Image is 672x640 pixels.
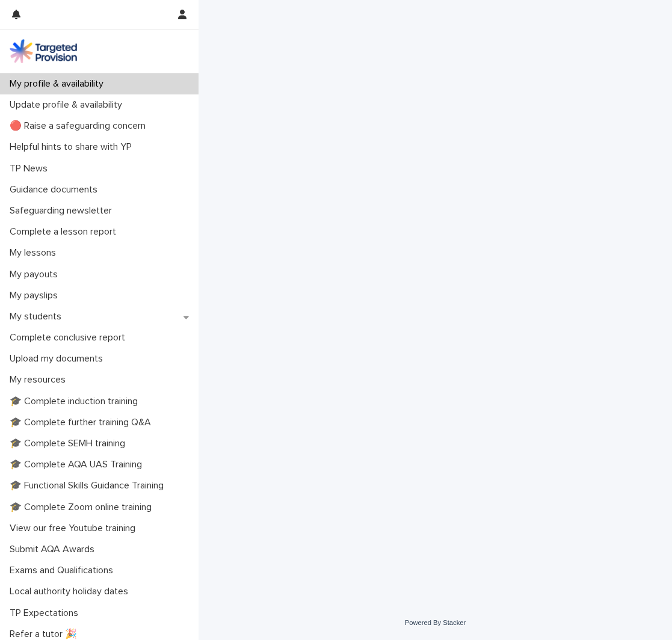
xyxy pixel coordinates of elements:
p: My students [5,311,71,322]
p: 🔴 Raise a safeguarding concern [5,120,155,132]
p: My payslips [5,290,67,301]
p: Complete a lesson report [5,226,126,238]
p: Upload my documents [5,353,113,365]
p: TP News [5,163,57,174]
p: TP Expectations [5,608,88,619]
p: 🎓 Complete Zoom online training [5,502,161,513]
p: Guidance documents [5,184,107,195]
img: M5nRWzHhSzIhMunXDL62 [10,39,77,63]
p: My lessons [5,247,66,259]
a: Powered By Stacker [405,619,466,626]
p: Refer a tutor 🎉 [5,629,87,640]
p: My resources [5,374,75,386]
p: 🎓 Complete SEMH training [5,438,135,449]
p: Helpful hints to share with YP [5,141,141,153]
p: Exams and Qualifications [5,565,123,576]
p: 🎓 Complete induction training [5,396,147,407]
p: My payouts [5,269,67,280]
p: 🎓 Complete further training Q&A [5,417,161,428]
p: Submit AQA Awards [5,544,104,555]
p: View our free Youtube training [5,523,145,534]
p: My profile & availability [5,78,113,90]
p: 🎓 Functional Skills Guidance Training [5,480,173,491]
p: Complete conclusive report [5,332,135,343]
p: Local authority holiday dates [5,586,138,597]
p: 🎓 Complete AQA UAS Training [5,459,152,470]
p: Update profile & availability [5,99,132,111]
p: Safeguarding newsletter [5,205,122,217]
